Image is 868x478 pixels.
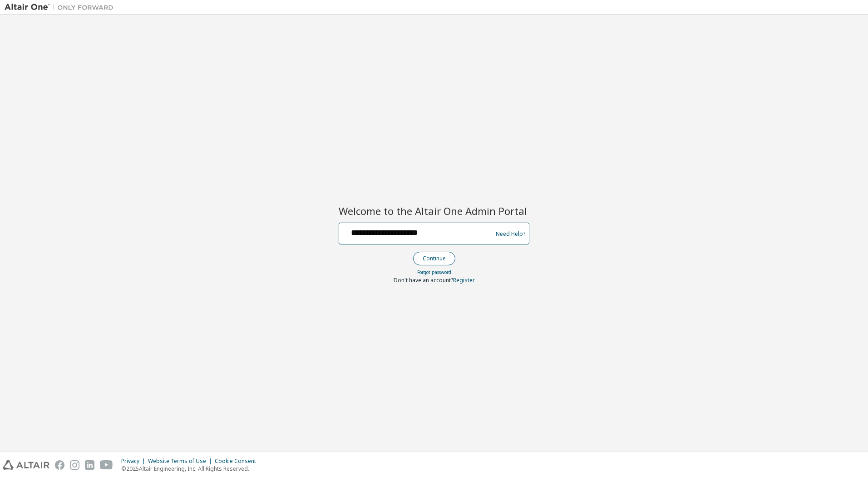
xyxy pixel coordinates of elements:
[148,458,215,465] div: Website Terms of Use
[417,269,451,275] a: Forgot password
[5,3,118,12] img: Altair One
[55,460,64,470] img: facebook.svg
[496,234,525,234] a: Need Help?
[413,252,455,265] button: Continue
[3,460,49,470] img: altair_logo.svg
[121,465,261,473] p: © 2025 Altair Engineering, Inc. All Rights Reserved.
[394,276,453,284] span: Don't have an account?
[339,204,529,217] h2: Welcome to the Altair One Admin Portal
[215,458,261,465] div: Cookie Consent
[85,460,94,470] img: linkedin.svg
[70,460,79,470] img: instagram.svg
[453,276,475,284] a: Register
[121,458,148,465] div: Privacy
[100,460,113,470] img: youtube.svg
